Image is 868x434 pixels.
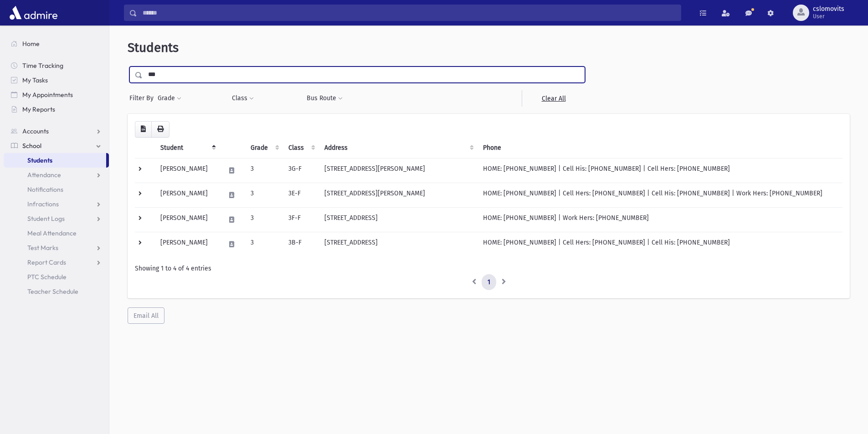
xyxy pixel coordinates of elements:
[135,264,842,273] div: Showing 1 to 4 of 4 entries
[27,171,61,179] span: Attendance
[155,232,220,256] td: [PERSON_NAME]
[4,153,106,168] a: Students
[283,158,319,183] td: 3G-F
[128,40,179,55] span: Students
[478,138,842,158] th: Phone
[135,121,152,138] button: CSV
[27,185,63,194] span: Notifications
[482,274,496,291] a: 1
[27,287,78,296] span: Teacher Schedule
[22,61,63,70] span: Time Tracking
[283,138,319,158] th: Class: activate to sort column ascending
[478,207,842,232] td: HOME: [PHONE_NUMBER] | Work Hers: [PHONE_NUMBER]
[4,240,109,255] a: Test Marks
[4,124,109,138] a: Accounts
[319,183,478,207] td: [STREET_ADDRESS][PERSON_NAME]
[283,207,319,232] td: 3F-F
[283,232,319,256] td: 3B-F
[4,36,109,51] a: Home
[27,214,65,223] span: Student Logs
[22,91,73,99] span: My Appointments
[813,13,844,20] span: User
[4,87,109,102] a: My Appointments
[155,207,220,232] td: [PERSON_NAME]
[22,76,48,84] span: My Tasks
[231,90,254,107] button: Class
[22,105,55,113] span: My Reports
[155,183,220,207] td: [PERSON_NAME]
[155,158,220,183] td: [PERSON_NAME]
[27,244,58,252] span: Test Marks
[478,232,842,256] td: HOME: [PHONE_NUMBER] | Cell Hers: [PHONE_NUMBER] | Cell His: [PHONE_NUMBER]
[129,93,157,103] span: Filter By
[151,121,169,138] button: Print
[478,158,842,183] td: HOME: [PHONE_NUMBER] | Cell His: [PHONE_NUMBER] | Cell Hers: [PHONE_NUMBER]
[522,90,585,107] a: Clear All
[319,138,478,158] th: Address: activate to sort column ascending
[245,207,283,232] td: 3
[22,127,49,135] span: Accounts
[813,5,844,13] span: cslomovits
[4,270,109,284] a: PTC Schedule
[4,138,109,153] a: School
[4,284,109,299] a: Teacher Schedule
[27,156,52,164] span: Students
[283,183,319,207] td: 3E-F
[245,183,283,207] td: 3
[157,90,182,107] button: Grade
[155,138,220,158] th: Student: activate to sort column descending
[27,273,67,281] span: PTC Schedule
[128,307,164,324] button: Email All
[22,40,40,48] span: Home
[27,200,59,208] span: Infractions
[319,207,478,232] td: [STREET_ADDRESS]
[245,158,283,183] td: 3
[4,226,109,240] a: Meal Attendance
[4,73,109,87] a: My Tasks
[4,211,109,226] a: Student Logs
[4,168,109,182] a: Attendance
[319,232,478,256] td: [STREET_ADDRESS]
[27,229,77,237] span: Meal Attendance
[306,90,343,107] button: Bus Route
[4,102,109,117] a: My Reports
[4,58,109,73] a: Time Tracking
[27,258,66,266] span: Report Cards
[245,138,283,158] th: Grade: activate to sort column ascending
[22,142,41,150] span: School
[137,5,681,21] input: Search
[478,183,842,207] td: HOME: [PHONE_NUMBER] | Cell Hers: [PHONE_NUMBER] | Cell His: [PHONE_NUMBER] | Work Hers: [PHONE_N...
[245,232,283,256] td: 3
[319,158,478,183] td: [STREET_ADDRESS][PERSON_NAME]
[7,4,60,22] img: AdmirePro
[4,255,109,270] a: Report Cards
[4,182,109,197] a: Notifications
[4,197,109,211] a: Infractions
